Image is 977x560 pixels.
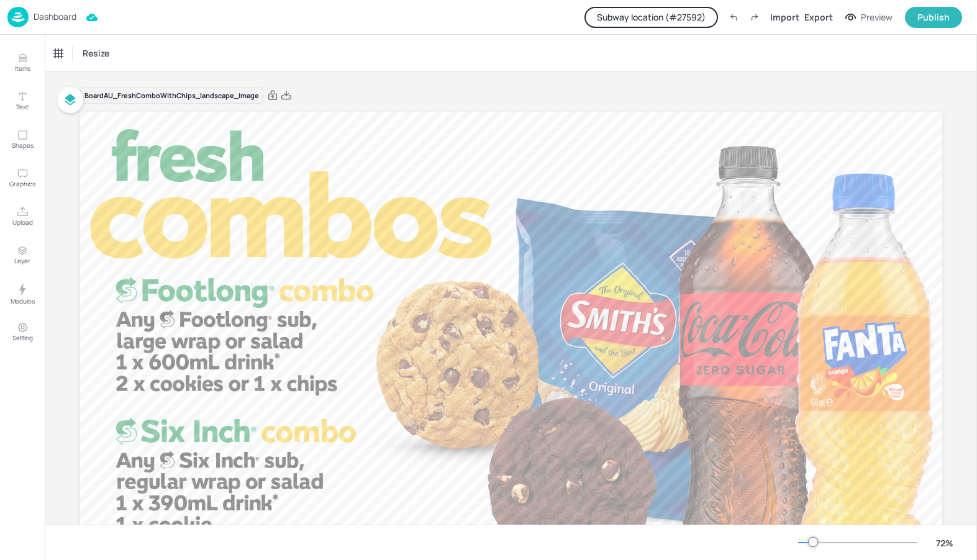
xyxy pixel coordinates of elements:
button: Subway location (#27592) [584,7,718,28]
div: Publish [917,11,950,24]
button: Publish [905,7,962,28]
div: 72 % [930,536,960,549]
img: logo-86c26b7e.jpg [7,7,29,27]
label: Redo (Ctrl + Y) [744,7,765,28]
div: Import [770,11,799,24]
div: Board AU_FreshComboWithChips_landscape_Image [80,88,263,104]
button: Preview [838,8,900,27]
p: Dashboard [34,12,76,21]
label: Undo (Ctrl + Z) [723,7,744,28]
div: Export [804,11,833,24]
div: Preview [861,11,893,24]
span: Resize [80,47,112,60]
